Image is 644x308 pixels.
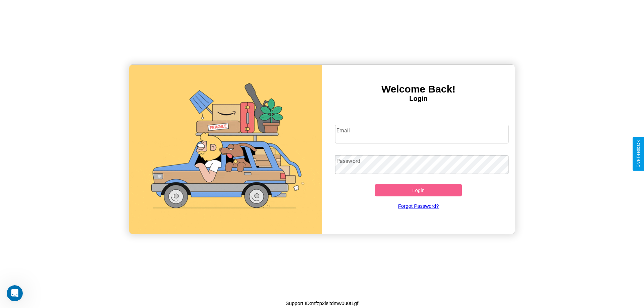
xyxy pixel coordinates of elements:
[286,299,359,308] p: Support ID: mfzp2isltdmw0u0t1gf
[636,140,641,168] div: Give Feedback
[332,196,505,215] a: Forgot Password?
[129,65,322,234] img: gif
[7,285,23,301] iframe: Intercom live chat
[322,95,515,103] h4: Login
[375,184,462,196] button: Login
[322,83,515,95] h3: Welcome Back!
